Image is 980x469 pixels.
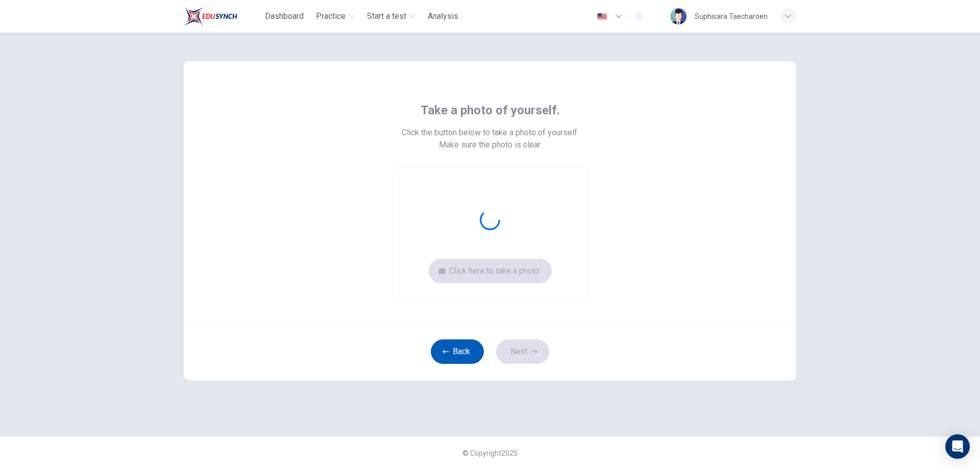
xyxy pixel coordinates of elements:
div: Open Intercom Messenger [945,434,970,459]
span: Dashboard [265,10,304,22]
button: Practice [312,7,359,26]
button: Dashboard [261,7,308,26]
img: Train Test logo [184,6,237,27]
span: Take a photo of yourself. [421,102,560,118]
span: © Copyright 2025 [462,449,518,457]
a: Train Test logo [184,6,261,27]
img: en [596,13,608,20]
button: Analysis [424,7,462,26]
img: Profile picture [670,8,687,24]
span: Make sure the photo is clear. [439,139,542,151]
span: Click the button below to take a photo of yourself. [402,127,579,139]
span: Analysis [428,10,458,22]
button: Back [431,339,484,364]
button: Start a test [363,7,420,26]
div: Suphisara Taecharoen [695,10,768,22]
span: Practice [316,10,346,22]
span: Start a test [367,10,406,22]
